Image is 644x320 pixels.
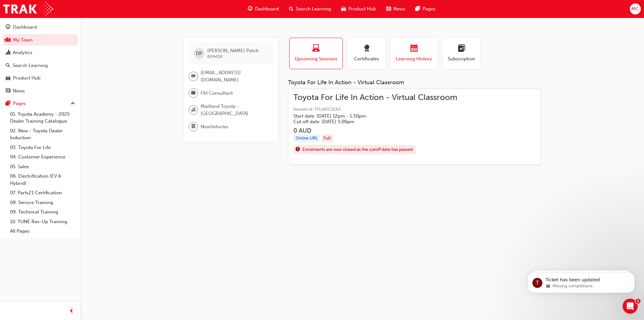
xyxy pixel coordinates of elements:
span: Toyota For Life In Action - Virtual Classroom [293,94,457,101]
a: pages-iconPages [410,3,441,15]
a: Product Hub [3,72,78,84]
span: email-icon [191,72,196,80]
span: calendar-icon [410,45,418,53]
span: up-icon [71,100,75,108]
span: department-icon [191,123,196,131]
a: 01. Toyota Academy - 2025 Dealer Training Catalogue [8,109,78,126]
span: Subscription [447,55,476,63]
iframe: Intercom live chat [623,299,638,314]
a: 02. New - Toyota Dealer Induction [8,126,78,143]
span: Session id: TFLIAVC0163 [293,106,457,113]
a: News [3,85,78,97]
a: 03. Toyota For Life [8,143,78,152]
a: All Pages [8,226,78,236]
div: Toyota For Life In Action - Virtual Classroom [288,79,541,86]
span: MC [631,5,639,13]
a: Analytics [3,47,78,58]
h5: Cut off date: [DATE] 5:00pm [293,119,447,124]
a: Search Learning [3,60,78,71]
span: car-icon [6,75,10,81]
img: Trak [3,2,53,16]
span: news-icon [386,5,391,13]
span: news-icon [6,88,10,94]
a: car-iconProduct Hub [336,3,381,15]
h5: Start date: [DATE] 12pm - 1:30pm [293,113,447,119]
button: MC [630,3,641,14]
a: 07. Parts21 Certification [8,188,78,198]
a: My Team [3,34,78,46]
a: 05. Sales [8,162,78,172]
span: laptop-icon [312,45,320,53]
span: DP [196,50,202,57]
span: pages-icon [415,5,420,13]
span: F&I Consultant [201,90,233,97]
span: Upcoming Sessions [294,55,338,63]
button: Pages [3,98,78,109]
a: search-iconSearch Learning [284,3,336,15]
span: Enrolments are now closed as the cutoff date has passed. [303,146,414,153]
span: people-icon [6,37,10,43]
a: Toyota For Life In Action - Virtual ClassroomSession id: TFLIAVC0163Start date: [DATE] 12pm - 1:3... [293,94,536,159]
div: Online URL [293,134,320,143]
div: Analytics [13,49,32,56]
span: News [393,5,405,13]
span: prev-icon [69,307,74,315]
button: DashboardMy TeamAnalyticsSearch LearningProduct HubNews [3,20,78,98]
span: [PERSON_NAME] Patch [207,48,258,53]
span: Maitland Toyota - [GEOGRAPHIC_DATA] [201,103,268,117]
span: search-icon [289,5,293,13]
button: Certificates [348,38,386,69]
div: Product Hub [13,74,41,82]
span: Certificates [353,55,381,63]
button: Subscription [443,38,480,69]
span: car-icon [341,5,346,13]
span: guage-icon [6,25,10,30]
div: News [13,87,25,95]
button: Upcoming Sessions [289,38,343,69]
div: Full [321,134,333,143]
span: pages-icon [6,101,10,107]
span: search-icon [6,63,10,69]
span: 659438 [207,54,222,59]
span: organisation-icon [191,106,196,114]
button: Learning History [391,38,438,69]
span: learningplan-icon [458,45,465,53]
a: 04. Customer Experience [8,152,78,162]
span: guage-icon [248,5,253,13]
div: Pages [13,100,26,107]
a: 10. TUNE Rev-Up Training [8,217,78,227]
span: Dashboard [255,5,279,13]
span: NewVehicles [201,123,228,130]
h3: 0 AUD [293,127,457,134]
span: Product Hub [348,5,376,13]
div: Search Learning [13,62,48,69]
span: briefcase-icon [191,89,196,97]
a: news-iconNews [381,3,410,15]
a: guage-iconDashboard [243,3,284,15]
span: [EMAIL_ADDRESS][DOMAIN_NAME] [201,69,268,83]
span: chart-icon [6,50,10,56]
a: Dashboard [3,21,78,33]
span: 1 [636,299,641,304]
span: exclaim-icon [296,146,300,154]
span: Pages [423,5,436,13]
span: Learning History [395,55,433,63]
a: 09. Technical Training [8,207,78,217]
a: 08. Service Training [8,198,78,207]
a: 06. Electrification (EV & Hybrid) [8,171,78,188]
span: award-icon [363,45,370,53]
iframe: Intercom notifications message [518,259,644,303]
div: Dashboard [13,24,37,31]
span: Search Learning [296,5,331,13]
